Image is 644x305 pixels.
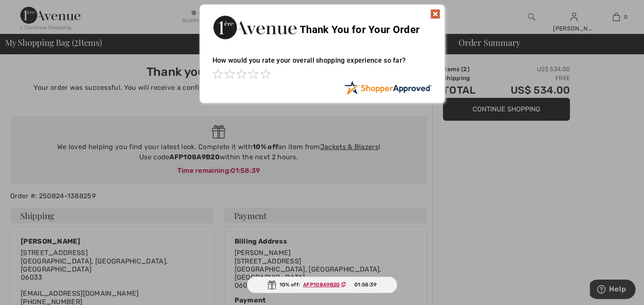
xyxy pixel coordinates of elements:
div: 10% off: [247,277,398,293]
ins: AFP108A9B20 [303,282,340,288]
img: Gift.svg [268,280,276,289]
span: Help [19,6,36,14]
img: Thank You for Your Order [213,13,297,42]
img: x [430,9,440,19]
span: 01:58:39 [354,281,376,288]
span: Thank You for Your Order [300,24,420,36]
div: How would you rate your overall shopping experience so far? [213,48,432,80]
